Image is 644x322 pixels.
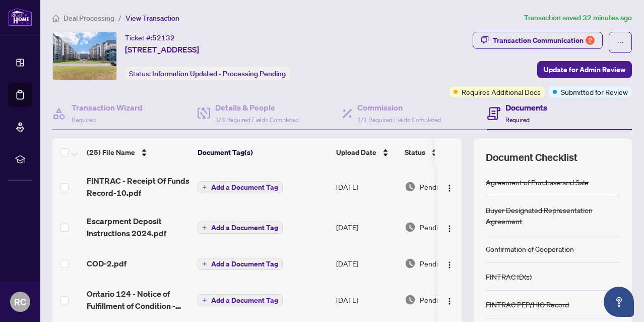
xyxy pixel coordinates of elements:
span: Status [405,147,425,158]
span: Required [72,116,96,124]
span: Deal Processing [63,14,114,23]
th: Document Tag(s) [194,138,332,167]
button: Add a Document Tag [198,294,283,307]
button: Add a Document Tag [198,258,283,270]
img: Document Status [405,258,416,269]
h4: Documents [505,101,547,114]
th: (25) File Name [83,138,194,167]
img: Document Status [405,294,416,305]
span: Add a Document Tag [211,260,278,267]
span: Requires Additional Docs [462,86,541,97]
span: plus [202,225,207,230]
button: Logo [441,219,458,235]
button: Logo [441,292,458,308]
span: RC [14,295,26,309]
button: Update for Admin Review [537,61,632,78]
span: Escarpment Deposit Instructions 2024.pdf [87,215,189,239]
button: Add a Document Tag [198,257,283,271]
div: Ticket #: [125,32,175,43]
td: [DATE] [332,280,401,320]
span: [STREET_ADDRESS] [125,43,199,56]
span: Information Updated - Processing Pending [152,69,286,78]
span: 1/1 Required Fields Completed [357,116,441,124]
span: plus [202,261,207,266]
span: Pending Review [420,294,470,305]
span: Pending Review [420,258,470,269]
span: 3/3 Required Fields Completed [215,116,299,124]
button: Add a Document Tag [198,294,283,306]
span: plus [202,185,207,190]
button: Add a Document Tag [198,222,283,234]
img: Logo [445,184,454,192]
span: 52132 [152,33,175,42]
button: Logo [441,179,458,195]
div: Status: [125,67,290,80]
td: [DATE] [332,247,401,280]
span: Upload Date [336,147,376,158]
span: FINTRAC - Receipt Of Funds Record-10.pdf [87,175,189,199]
span: Add a Document Tag [211,184,278,191]
article: Transaction saved 32 minutes ago [524,12,632,24]
div: Agreement of Purchase and Sale [486,177,589,188]
span: Pending Review [420,222,470,233]
div: FINTRAC PEP/HIO Record [486,299,569,310]
button: Logo [441,255,458,272]
div: Buyer Designated Representation Agreement [486,204,620,227]
button: Transaction Communication2 [473,32,603,49]
button: Add a Document Tag [198,181,283,193]
button: Add a Document Tag [198,221,283,234]
button: Open asap [604,287,634,317]
span: Submitted for Review [561,86,628,97]
span: Document Checklist [486,150,577,165]
span: Add a Document Tag [211,297,278,304]
span: Add a Document Tag [211,224,278,231]
th: Upload Date [332,138,401,167]
td: [DATE] [332,167,401,207]
img: IMG-X12361058_1.jpg [53,32,116,80]
img: Logo [445,225,454,233]
img: logo [8,8,32,26]
h4: Details & People [215,101,299,114]
div: Transaction Communication [493,32,595,48]
span: ellipsis [617,39,624,46]
span: COD-2.pdf [87,257,126,270]
img: Document Status [405,181,416,192]
span: Required [505,116,530,124]
span: Ontario 124 - Notice of Fulfillment of Condition - seller-3.pdf [87,288,189,312]
img: Document Status [405,222,416,233]
th: Status [401,138,486,167]
div: Confirmation of Cooperation [486,243,574,254]
h4: Transaction Wizard [72,101,143,114]
li: / [118,12,121,24]
span: (25) File Name [87,147,135,158]
span: Update for Admin Review [544,62,625,78]
img: Logo [445,297,454,305]
span: View Transaction [125,14,179,23]
span: home [52,15,59,22]
div: FINTRAC ID(s) [486,271,532,282]
button: Add a Document Tag [198,181,283,194]
h4: Commission [357,101,441,114]
span: plus [202,298,207,303]
img: Logo [445,261,454,269]
td: [DATE] [332,207,401,247]
span: Pending Review [420,181,470,192]
div: 2 [586,36,595,45]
